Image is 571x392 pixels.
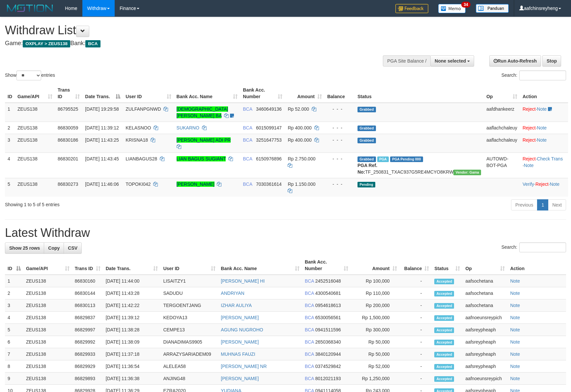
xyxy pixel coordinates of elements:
a: [DEMOGRAPHIC_DATA][PERSON_NAME] BA [177,106,228,118]
td: aafsochetana [463,287,507,299]
span: Copy 3251647753 to clipboard [256,137,282,143]
td: aafdhankeerz [484,103,520,122]
td: [DATE] 11:44:00 [103,275,161,287]
a: AGUNG NUGROHO [221,327,263,332]
td: aafsochetana [463,299,507,312]
th: Op: activate to sort column ascending [484,84,520,103]
span: Copy 7030361614 to clipboard [256,182,282,187]
th: Trans ID: activate to sort column ascending [55,84,82,103]
td: · · [520,178,568,197]
span: 86830201 [58,156,78,161]
span: Pending [357,182,375,187]
td: DIANADIMAS9905 [160,336,218,348]
td: 4 [5,312,23,324]
td: [DATE] 11:42:22 [103,299,161,312]
div: - - - [327,106,352,112]
td: 86830113 [72,299,103,312]
a: LIAN BAGUS SUGIANT [177,156,226,161]
a: Note [510,364,520,369]
td: 86829997 [72,324,103,336]
td: Rp 52,000 [351,360,400,373]
td: ZEUS138 [15,134,55,153]
label: Show entries [5,70,55,80]
td: aaflachchaleuy [484,122,520,134]
th: Date Trans.: activate to sort column descending [82,84,123,103]
span: 86830059 [58,125,78,130]
th: User ID: activate to sort column ascending [123,84,174,103]
span: Copy 6150976896 to clipboard [256,156,282,161]
span: BCA [243,156,252,161]
th: Amount: activate to sort column ascending [351,256,400,275]
td: - [400,324,432,336]
td: ZEUS138 [23,287,72,299]
td: AUTOWD-BOT-PGA [484,153,520,178]
a: [PERSON_NAME] [221,376,259,381]
div: - - - [327,125,352,131]
span: Accepted [434,303,454,309]
td: ZEUS138 [15,178,55,197]
div: - - - [327,181,352,187]
td: 86829933 [72,348,103,360]
td: ZEUS138 [15,103,55,122]
td: 5 [5,178,15,197]
a: 1 [537,199,548,210]
span: Copy 6015099147 to clipboard [256,125,282,130]
td: · [520,103,568,122]
img: MOTION_logo.png [5,3,55,13]
td: 2 [5,122,15,134]
span: Accepted [434,340,454,345]
span: Show 25 rows [9,245,40,251]
span: Copy 6530056561 to clipboard [315,315,341,320]
td: - [400,360,432,373]
a: Reject [523,137,536,143]
th: Balance: activate to sort column ascending [400,256,432,275]
span: BCA [305,376,314,381]
a: Note [537,125,547,130]
span: BCA [305,339,314,345]
td: 6 [5,336,23,348]
td: [DATE] 11:39:12 [103,312,161,324]
a: [PERSON_NAME] NR [221,364,267,369]
td: - [400,348,432,360]
span: BCA [243,137,252,143]
span: None selected [435,58,466,64]
td: 86830160 [72,275,103,287]
span: Rp 400.000 [288,137,311,143]
span: Marked by aafsreyleap [377,156,389,162]
a: Note [510,315,520,320]
a: Note [537,106,547,112]
td: ZEUS138 [23,299,72,312]
a: Reject [535,182,549,187]
span: 86830273 [58,182,78,187]
th: Trans ID: activate to sort column ascending [72,256,103,275]
span: [DATE] 19:29:58 [85,106,119,112]
a: [PERSON_NAME] HI [221,278,265,284]
td: CEMPE13 [160,324,218,336]
span: Copy 0374529842 to clipboard [315,364,341,369]
span: OXPLAY > ZEUS138 [23,40,70,47]
th: Game/API: activate to sort column ascending [23,256,72,275]
a: Show 25 rows [5,242,44,254]
th: ID [5,84,15,103]
span: Copy 2650368340 to clipboard [315,339,341,345]
td: 4 [5,153,15,178]
td: aaflachchaleuy [484,134,520,153]
span: BCA [305,364,314,369]
span: BCA [305,327,314,332]
td: Rp 200,000 [351,299,400,312]
td: ZEUS138 [23,373,72,385]
th: Op: activate to sort column ascending [463,256,507,275]
th: ID: activate to sort column descending [5,256,23,275]
a: Note [537,137,547,143]
td: KEDOYA13 [160,312,218,324]
td: 9 [5,373,23,385]
a: Note [510,351,520,357]
th: Action [507,256,566,275]
td: Rp 300,000 [351,324,400,336]
td: aafnoeunsreypich [463,373,507,385]
span: Accepted [434,315,454,321]
button: None selected [430,55,474,67]
div: PGA Site Balance / [383,55,430,67]
td: Rp 110,000 [351,287,400,299]
span: BCA [305,315,314,320]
